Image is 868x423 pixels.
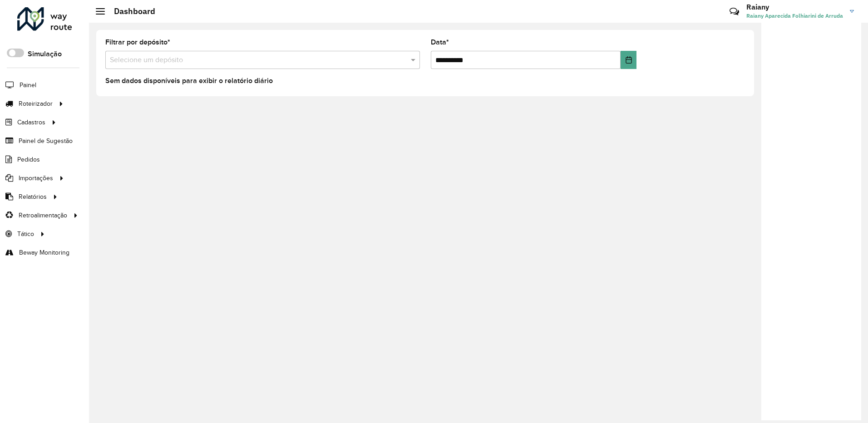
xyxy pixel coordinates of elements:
[17,155,40,164] span: Pedidos
[19,136,73,146] span: Painel de Sugestão
[17,118,45,127] span: Cadastros
[746,12,843,20] span: Raiany Aparecida Folhiarini de Arruda
[17,229,34,239] span: Tático
[105,6,155,16] h2: Dashboard
[725,2,744,21] a: Contato Rápido
[20,80,36,90] span: Painel
[105,37,170,48] label: Filtrar por depósito
[431,37,449,48] label: Data
[621,51,636,69] button: Choose Date
[19,248,69,257] span: Beway Monitoring
[19,211,67,220] span: Retroalimentação
[19,192,47,202] span: Relatórios
[19,173,53,183] span: Importações
[105,75,273,86] label: Sem dados disponíveis para exibir o relatório diário
[19,99,53,108] span: Roteirizador
[28,49,62,59] label: Simulação
[746,3,843,11] h3: Raiany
